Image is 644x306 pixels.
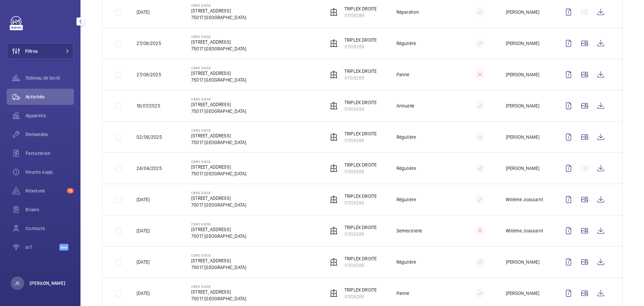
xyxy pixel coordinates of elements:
p: 75017 [GEOGRAPHIC_DATA] [191,108,246,115]
img: elevator.svg [330,102,338,110]
p: TRIPLEX DROITE [344,287,377,293]
p: Réparation [396,9,419,15]
p: TRIPLEX DROITE [344,255,377,262]
p: 51108289 [344,168,377,175]
p: Régulière [396,259,416,265]
p: 27/08/2025 [137,71,161,78]
p: [PERSON_NAME] [506,290,539,297]
p: 51108289 [344,262,377,269]
p: 51108289 [344,43,377,50]
p: [STREET_ADDRESS] [191,164,246,170]
p: Willème Joassaint [506,196,543,203]
p: Régulière [396,134,416,140]
p: [STREET_ADDRESS] [191,257,246,264]
span: Réserves [25,187,64,194]
p: [STREET_ADDRESS] [191,289,246,295]
p: [DATE] [137,290,150,297]
p: 51108289 [344,293,377,300]
p: 02/06/2025 [137,134,162,140]
img: elevator.svg [330,133,338,141]
img: elevator.svg [330,289,338,297]
p: CBRE SIEGE [191,253,246,257]
p: CBRE SIEGE [191,191,246,195]
p: 75017 [GEOGRAPHIC_DATA] [191,139,246,146]
span: Activités [25,93,74,100]
p: [STREET_ADDRESS] [191,101,246,108]
img: elevator.svg [330,71,338,79]
p: [PERSON_NAME] [506,165,539,172]
p: CBRE SIEGE [191,128,246,132]
p: [DATE] [137,227,150,234]
p: 75017 [GEOGRAPHIC_DATA] [191,233,246,239]
p: [STREET_ADDRESS] [191,226,246,233]
p: 51108289 [344,75,377,81]
span: Beta [59,244,68,251]
p: [PERSON_NAME] [506,102,539,109]
p: [DATE] [137,259,150,265]
p: Annuelle [396,102,414,109]
p: TRIPLEX DROITE [344,68,377,75]
p: 51108289 [344,137,377,144]
img: elevator.svg [330,164,338,172]
p: Semestrielle [396,227,422,234]
p: [STREET_ADDRESS] [191,132,246,139]
img: elevator.svg [330,258,338,266]
p: TRIPLEX DROITE [344,5,377,12]
p: [STREET_ADDRESS] [191,70,246,77]
span: Appareils [25,112,74,119]
p: [PERSON_NAME] [30,280,66,287]
span: Demandes [25,131,74,138]
p: Panne [396,290,410,297]
p: Willème Joassaint [506,227,543,234]
img: elevator.svg [330,39,338,47]
p: [PERSON_NAME] [506,259,539,265]
p: 24/04/2025 [137,165,162,172]
p: TRIPLEX DROITE [344,130,377,137]
span: Contacts [25,225,74,232]
p: CBRE SIEGE [191,35,246,39]
span: 75 [67,188,74,193]
p: [DATE] [137,9,150,15]
p: 51108289 [344,106,377,113]
img: elevator.svg [330,227,338,235]
p: 75017 [GEOGRAPHIC_DATA] [191,14,246,21]
img: elevator.svg [330,8,338,16]
p: TRIPLEX DROITE [344,99,377,106]
p: Panne [396,71,410,78]
span: IoT [25,244,59,251]
p: TRIPLEX DROITE [344,162,377,168]
p: Régulière [396,165,416,172]
p: [STREET_ADDRESS] [191,39,246,45]
p: 27/08/2025 [137,40,161,47]
p: [PERSON_NAME] [506,71,539,78]
p: CBRE SIEGE [191,222,246,226]
p: TRIPLEX DROITE [344,224,377,231]
p: 75017 [GEOGRAPHIC_DATA] [191,45,246,52]
span: Heures supp. [25,169,74,175]
p: [DATE] [137,196,150,203]
p: CBRE SIEGE [191,97,246,101]
p: 75017 [GEOGRAPHIC_DATA] [191,202,246,208]
p: CBRE SIEGE [191,160,246,164]
p: Régulière [396,40,416,47]
p: 18/07/2025 [137,102,160,109]
p: [STREET_ADDRESS] [191,195,246,202]
p: [PERSON_NAME] [506,134,539,140]
p: Régulière [396,196,416,203]
p: CBRE SIEGE [191,285,246,289]
img: elevator.svg [330,195,338,204]
p: [PERSON_NAME] [506,40,539,47]
p: TRIPLEX DROITE [344,193,377,200]
p: 51108289 [344,200,377,206]
p: JG [15,280,20,287]
span: Bilans [25,206,74,213]
span: Filtres [25,48,38,54]
p: 75017 [GEOGRAPHIC_DATA] [191,295,246,302]
p: CBRE SIEGE [191,3,246,7]
p: 51108289 [344,12,377,19]
button: Filtres [7,43,74,59]
p: 75017 [GEOGRAPHIC_DATA] [191,264,246,271]
p: TRIPLEX DROITE [344,37,377,43]
p: 75017 [GEOGRAPHIC_DATA] [191,77,246,83]
p: 51108289 [344,231,377,237]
